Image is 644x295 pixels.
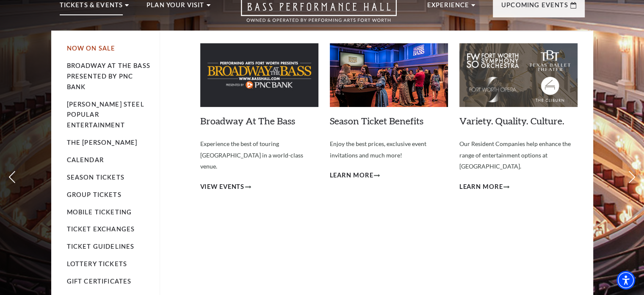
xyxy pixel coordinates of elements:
[330,138,448,161] p: Enjoy the best prices, exclusive event invitations and much more!
[67,101,144,129] a: [PERSON_NAME] Steel Popular Entertainment
[200,138,318,172] p: Experience the best of touring [GEOGRAPHIC_DATA] in a world-class venue.
[67,191,122,198] a: Group Tickets
[67,139,138,146] a: The [PERSON_NAME]
[459,138,578,172] p: Our Resident Companies help enhance the range of entertainment options at [GEOGRAPHIC_DATA].
[459,182,503,192] span: Learn More
[459,115,564,126] a: Variety. Quality. Culture.
[200,43,318,107] img: Broadway At The Bass
[67,260,127,267] a: Lottery Tickets
[459,43,578,107] img: Variety. Quality. Culture.
[67,225,135,233] a: Ticket Exchanges
[67,174,124,181] a: Season Tickets
[67,156,104,163] a: Calendar
[616,271,635,289] div: Accessibility Menu
[459,182,510,192] a: Learn More Variety. Quality. Culture.
[330,43,448,107] img: Season Ticket Benefits
[67,278,132,285] a: Gift Certificates
[67,243,135,250] a: Ticket Guidelines
[330,170,373,181] span: Learn More
[67,45,116,52] a: Now On Sale
[200,182,245,192] span: View Events
[330,170,380,181] a: Learn More Season Ticket Benefits
[200,115,295,126] a: Broadway At The Bass
[67,208,132,216] a: Mobile Ticketing
[330,115,423,126] a: Season Ticket Benefits
[67,62,150,90] a: Broadway At The Bass presented by PNC Bank
[200,182,252,192] a: View Events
